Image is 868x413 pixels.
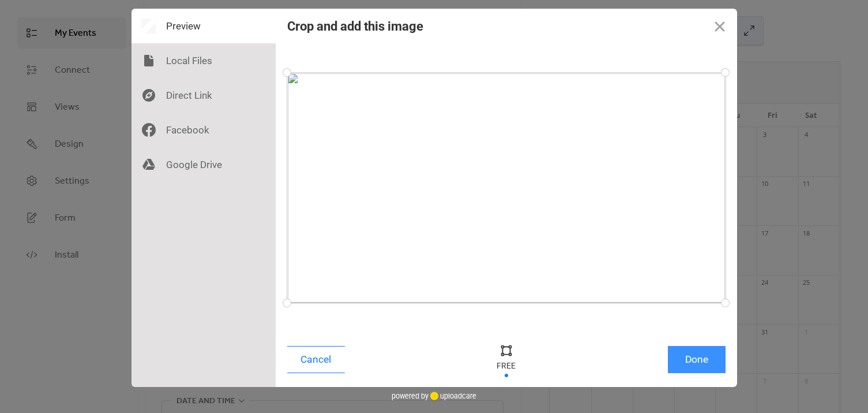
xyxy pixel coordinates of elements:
[287,346,345,373] button: Cancel
[131,147,276,182] div: Google Drive
[668,346,726,373] button: Done
[392,387,476,404] div: powered by
[287,19,423,34] div: Crop and add this image
[702,9,737,43] button: Close
[131,9,276,43] div: Preview
[131,78,276,113] div: Direct Link
[131,43,276,78] div: Local Files
[131,113,276,147] div: Facebook
[429,392,476,400] a: uploadcare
